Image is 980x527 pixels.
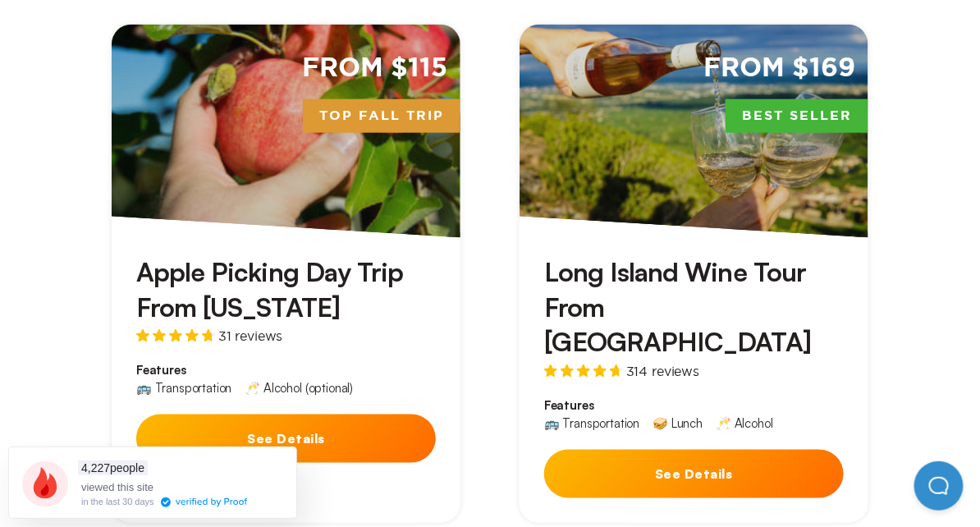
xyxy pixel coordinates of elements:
div: 🥂 Alcohol (optional) [245,383,353,395]
a: From $115Top Fall TripApple Picking Day Trip From [US_STATE]31 reviewsFeatures🚌 Transportation🥂 A... [112,25,460,524]
button: See Details [544,450,844,498]
div: 🥪 Lunch [653,418,703,430]
span: From $169 [703,51,855,86]
a: From $169Best SellerLong Island Wine Tour From [GEOGRAPHIC_DATA]314 reviewsFeatures🚌 Transportati... [520,25,868,524]
span: Features [136,363,436,379]
span: 31 reviews [218,330,282,343]
span: 4,227 [81,461,110,474]
iframe: Help Scout Beacon - Open [914,461,964,511]
h3: Apple Picking Day Trip From [US_STATE] [136,254,436,325]
div: 🚌 Transportation [544,418,639,430]
span: From $115 [302,51,447,86]
div: 🥂 Alcohol [716,418,773,430]
div: 🚌 Transportation [136,383,231,395]
div: in the last 30 days [81,497,154,506]
span: 314 reviews [626,365,699,378]
span: Best Seller [726,99,868,134]
span: Top Fall Trip [303,99,460,134]
span: viewed this site [81,481,153,493]
span: Features [544,398,844,415]
button: See Details [136,415,436,463]
span: people [78,461,148,475]
h3: Long Island Wine Tour From [GEOGRAPHIC_DATA] [544,254,844,361]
